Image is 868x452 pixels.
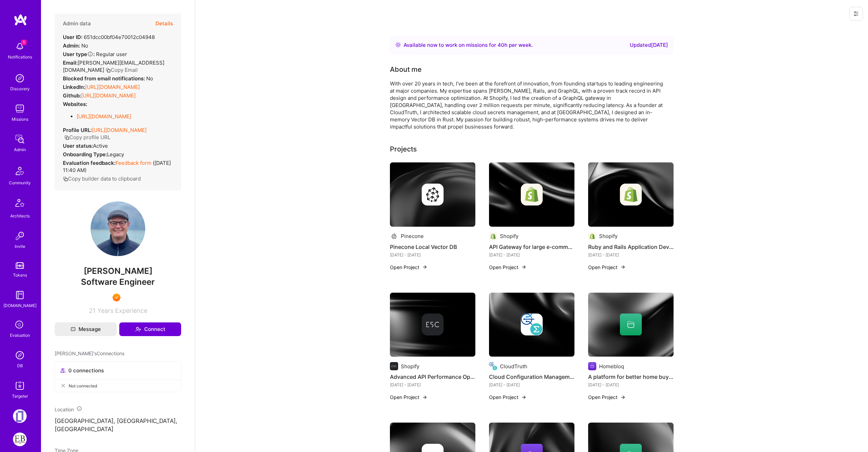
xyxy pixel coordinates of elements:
h4: Ruby and Rails Application Development [588,242,674,251]
div: Discovery [10,85,30,92]
strong: Email: [63,59,78,66]
span: legacy [107,151,124,158]
div: Shopify [500,232,518,240]
img: User Avatar [91,201,145,256]
button: Copy profile URL [64,134,110,141]
div: Architects [10,212,30,220]
span: 40 [498,42,504,48]
div: [DOMAIN_NAME] [3,302,37,309]
strong: User status: [63,143,93,149]
div: With over 20 years in tech, I've been at the forefront of innovation, from founding startups to l... [390,80,663,130]
div: No [63,42,88,49]
span: [PERSON_NAME] [55,266,181,276]
p: [GEOGRAPHIC_DATA], [GEOGRAPHIC_DATA], [GEOGRAPHIC_DATA] [55,417,181,434]
a: [URL][DOMAIN_NAME] [81,92,136,99]
a: Feedback form [116,160,151,166]
strong: User type : [63,51,95,57]
a: [URL][DOMAIN_NAME] [92,127,147,133]
i: icon Connect [135,326,141,332]
span: 21 [89,307,95,314]
button: Copy Email [106,66,138,74]
div: DB [17,362,23,369]
div: Regular user [63,51,127,58]
img: arrow-right [620,264,626,270]
i: icon CloseGray [60,383,66,388]
span: Active [93,143,108,149]
img: Admin Search [13,348,27,362]
strong: Profile URL: [63,127,92,133]
img: discovery [13,71,27,85]
h4: Admin data [63,21,91,27]
h4: API Gateway for large e-commerce platform [489,242,574,251]
button: Details [155,14,173,34]
img: arrow-right [521,395,527,400]
div: [DATE] - [DATE] [390,381,475,388]
a: Terrascope: Build a smart-carbon-measurement platform (SaaS) [11,409,28,423]
button: Open Project [588,394,626,401]
img: guide book [13,288,27,302]
img: Company logo [521,314,543,335]
button: Connect [119,322,181,336]
h4: Pinecone Local Vector DB [390,242,475,251]
button: Copy builder data to clipboard [63,175,141,182]
div: Notifications [8,53,32,61]
button: Open Project [489,264,527,271]
div: Evaluation [10,332,30,339]
img: teamwork [13,102,27,116]
span: Years Experience [97,307,147,314]
i: icon Collaborator [60,368,66,373]
i: icon Mail [71,327,76,332]
div: Pinecone [401,232,424,240]
img: Community [12,163,28,179]
div: Homebloq [599,363,624,370]
div: [DATE] - [DATE] [390,251,475,258]
i: icon Copy [106,68,111,73]
div: [DATE] - [DATE] [489,381,574,388]
strong: Onboarding Type: [63,151,107,158]
i: Help [87,51,93,57]
img: arrow-right [422,264,428,270]
img: Company logo [422,314,444,335]
div: Updated [DATE] [630,41,668,49]
h4: Advanced API Performance Optimization [390,372,475,381]
button: 0 connectionsNot connected [55,361,181,392]
img: Company logo [588,362,596,370]
img: Company logo [489,232,497,240]
img: EmployBridge: Build out new age Integration Hub for legacy company [13,433,27,446]
div: Missions [12,116,28,123]
div: Shopify [401,363,419,370]
span: 1 [21,40,27,45]
img: Availability [395,42,401,48]
strong: Admin: [63,42,80,49]
img: arrow-right [521,264,527,270]
h4: A platform for better home buying [588,372,674,381]
img: Company logo [521,184,543,205]
a: [URL][DOMAIN_NAME] [77,113,131,120]
img: Exceptional A.Teamer [112,293,121,302]
div: [DATE] - [DATE] [588,381,674,388]
div: Available now to work on missions for h per week . [404,41,533,49]
img: logo [14,14,27,26]
img: Skill Targeter [13,379,27,393]
img: cover [390,293,475,357]
i: icon Copy [64,135,69,140]
img: cover [588,162,674,227]
div: Location [55,406,181,413]
i: icon SelectionTeam [13,319,26,332]
img: Company logo [489,362,497,370]
h4: Cloud Configuration Management Platform [489,372,574,381]
strong: LinkedIn: [63,84,85,90]
strong: Websites: [63,101,87,107]
strong: Evaluation feedback: [63,160,116,166]
img: cover [489,293,574,357]
div: Tokens [13,271,27,279]
img: tokens [16,262,24,269]
img: admin teamwork [13,132,27,146]
div: Projects [390,144,417,154]
span: 0 connections [68,367,104,374]
span: Not connected [69,382,97,389]
img: Architects [12,196,28,212]
img: Terrascope: Build a smart-carbon-measurement platform (SaaS) [13,409,27,423]
button: Open Project [588,264,626,271]
img: Company logo [588,232,596,240]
